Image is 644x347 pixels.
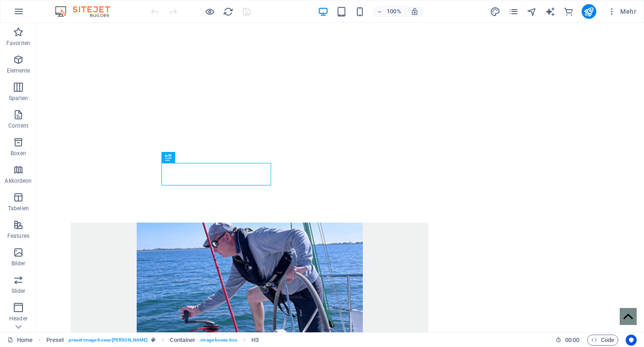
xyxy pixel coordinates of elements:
[563,6,574,17] button: commerce
[11,287,26,295] p: Slider
[587,335,618,346] button: Code
[7,335,33,346] a: Klick, um Auswahl aufzuheben. Doppelklick öffnet Seitenverwaltung
[508,6,519,17] i: Seiten (Strg+Alt+S)
[9,95,28,102] p: Spalten
[545,6,556,17] button: text_generator
[46,335,64,346] span: Klick zum Auswählen. Doppelklick zum Bearbeiten
[604,4,640,19] button: Mehr
[7,67,30,74] p: Elemente
[411,7,419,16] i: Bei Größenänderung Zoomstufe automatisch an das gewählte Gerät anpassen.
[527,6,538,17] button: navigator
[11,150,26,157] p: Boxen
[563,6,574,17] i: Commerce
[222,6,233,17] button: reload
[555,335,580,346] h6: Session-Zeit
[67,335,148,346] span: . preset-image-boxes-[PERSON_NAME]
[223,6,233,17] i: Seite neu laden
[5,177,32,185] p: Akkordeon
[170,335,195,346] span: Klick zum Auswählen. Doppelklick zum Bearbeiten
[490,6,500,17] i: Design (Strg+Alt+Y)
[53,6,122,17] img: Editor Logo
[626,335,637,346] button: Usercentrics
[583,6,594,17] i: Veröffentlichen
[204,6,215,17] button: Klicke hier, um den Vorschau-Modus zu verlassen
[46,335,259,346] nav: breadcrumb
[6,39,30,47] p: Favoriten
[9,315,28,322] p: Header
[199,335,237,346] span: . image-boxes-box
[591,335,614,346] span: Code
[508,6,519,17] button: pages
[251,335,259,346] span: Klick zum Auswählen. Doppelklick zum Bearbeiten
[545,6,555,17] i: AI Writer
[527,6,537,17] i: Navigator
[582,4,596,19] button: publish
[373,6,405,17] button: 100%
[11,260,26,267] p: Bilder
[607,7,636,16] span: Mehr
[572,336,573,343] span: :
[387,6,401,17] h6: 100%
[8,205,29,212] p: Tabellen
[490,6,501,17] button: design
[7,232,29,240] p: Features
[8,122,28,129] p: Content
[151,337,155,342] i: Dieses Element ist ein anpassbares Preset
[565,335,579,346] span: 00 00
